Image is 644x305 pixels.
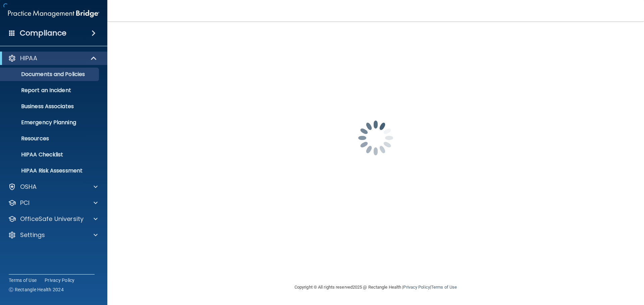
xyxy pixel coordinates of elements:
[4,103,96,110] p: Business Associates
[8,199,98,207] a: PCI
[8,7,99,20] img: PMB logo
[8,183,98,191] a: OSHA
[4,87,96,94] p: Report an Incident
[403,285,430,290] a: Privacy Policy
[9,286,64,293] span: Ⓒ Rectangle Health 2024
[20,199,30,207] p: PCI
[4,71,96,78] p: Documents and Policies
[4,119,96,126] p: Emergency Planning
[4,135,96,142] p: Resources
[20,215,84,223] p: OfficeSafe University
[8,215,98,223] a: OfficeSafe University
[20,231,45,239] p: Settings
[20,54,37,62] p: HIPAA
[253,277,498,298] div: Copyright © All rights reserved 2025 @ Rectangle Health | |
[20,28,66,38] h4: Compliance
[4,151,96,158] p: HIPAA Checklist
[20,183,37,191] p: OSHA
[431,285,457,290] a: Terms of Use
[9,277,37,284] a: Terms of Use
[8,54,97,62] a: HIPAA
[4,167,96,174] p: HIPAA Risk Assessment
[45,277,75,284] a: Privacy Policy
[8,231,98,239] a: Settings
[342,104,409,171] img: spinner.e123f6fc.gif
